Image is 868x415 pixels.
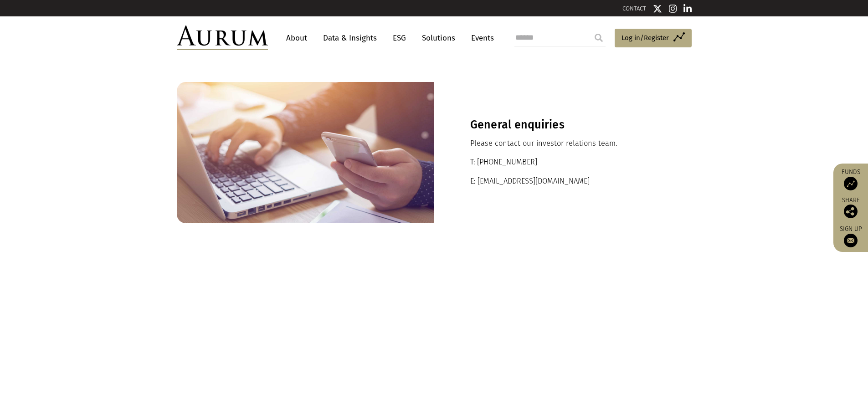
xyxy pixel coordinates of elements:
a: Solutions [417,30,460,46]
img: Sign up to our newsletter [844,234,858,247]
span: Log in/Register [621,32,669,43]
p: E: [EMAIL_ADDRESS][DOMAIN_NAME] [470,175,656,187]
a: Data & Insights [318,30,381,46]
img: Twitter icon [653,4,662,13]
img: Linkedin icon [683,4,692,13]
a: Events [467,30,494,46]
p: T: [PHONE_NUMBER] [470,156,656,168]
a: About [282,30,312,46]
a: Sign up [838,225,863,247]
img: Access Funds [844,177,858,190]
p: Please contact our investor relations team. [470,138,656,149]
a: ESG [388,30,411,46]
div: Share [838,197,863,218]
h3: General enquiries [470,118,656,132]
a: CONTACT [622,5,646,12]
input: Submit [590,29,608,47]
a: Log in/Register [615,29,692,48]
img: Instagram icon [669,4,677,13]
a: Funds [838,168,863,190]
img: Share this post [844,205,858,218]
img: Aurum [177,26,268,50]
